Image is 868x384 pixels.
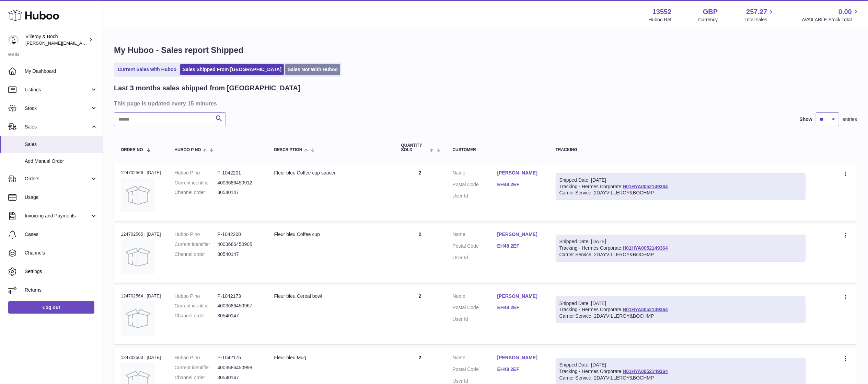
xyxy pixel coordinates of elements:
[25,250,97,256] span: Channels
[175,180,218,186] dt: Current identifier
[453,366,497,374] dt: Postal Code
[218,303,261,309] dd: 4003686450967
[175,251,218,258] dt: Channel order
[218,313,261,319] dd: 30540147
[175,241,218,248] dt: Current identifier
[114,45,857,56] h1: My Huboo - Sales report Shipped
[556,296,806,324] div: Tracking - Hermes Corporate:
[497,304,542,311] a: EH48 2EF
[218,354,261,361] dd: P-1042175
[453,293,497,301] dt: Name
[114,83,300,93] h2: Last 3 months sales shipped from [GEOGRAPHIC_DATA]
[274,148,302,152] span: Description
[121,354,161,361] div: 124702563 | [DATE]
[559,300,802,307] div: Shipped Date: [DATE]
[559,177,802,183] div: Shipped Date: [DATE]
[556,235,806,262] div: Tracking - Hermes Corporate:
[559,251,802,258] div: Carrier Service: 2DAYVILLEROY&BOCHMP
[559,362,802,368] div: Shipped Date: [DATE]
[274,354,387,361] div: Fleur bleu Mug
[394,163,446,221] td: 2
[175,293,218,300] dt: Huboo P no
[497,170,542,176] a: [PERSON_NAME]
[274,231,387,238] div: Fleur bleu Coffee cup
[25,268,97,275] span: Settings
[744,7,775,23] a: 257.27 Total sales
[394,224,446,282] td: 2
[802,16,860,23] span: AVAILABLE Stock Total
[25,287,97,293] span: Returns
[453,354,497,363] dt: Name
[175,313,218,319] dt: Channel order
[453,193,497,199] dt: User Id
[453,304,497,313] dt: Postal Code
[497,354,542,361] a: [PERSON_NAME]
[175,354,218,361] dt: Huboo P no
[25,68,97,75] span: My Dashboard
[175,231,218,238] dt: Huboo P no
[180,64,284,75] a: Sales Shipped From [GEOGRAPHIC_DATA]
[559,313,802,319] div: Carrier Service: 2DAYVILLEROY&BOCHMP
[559,238,802,245] div: Shipped Date: [DATE]
[218,170,261,176] dd: P-1042201
[218,293,261,300] dd: P-1042173
[559,190,802,196] div: Carrier Service: 2DAYVILLEROY&BOCHMP
[121,231,161,237] div: 124702565 | [DATE]
[285,64,340,75] a: Sales Not With Huboo
[25,124,90,130] span: Sales
[218,231,261,238] dd: P-1042200
[453,243,497,251] dt: Postal Code
[115,64,179,75] a: Current Sales with Huboo
[497,243,542,249] a: EH48 2EF
[453,170,497,178] dt: Name
[623,369,668,374] a: H01HYA0052149364
[453,148,542,152] div: Customer
[274,170,387,176] div: Fleur bleu Coffee cup saucer
[114,100,855,107] h3: This page is updated every 15 minutes
[401,143,428,152] span: Quantity Sold
[453,316,497,323] dt: User Id
[838,7,852,16] span: 0.00
[121,170,161,176] div: 124702566 | [DATE]
[175,170,218,176] dt: Huboo P no
[25,141,97,148] span: Sales
[218,364,261,371] dd: 4003686450998
[746,7,767,16] span: 257.27
[25,40,174,46] span: [PERSON_NAME][EMAIL_ADDRESS][PERSON_NAME][DOMAIN_NAME]
[175,374,218,381] dt: Channel order
[394,286,446,344] td: 2
[218,251,261,258] dd: 30540147
[556,148,806,152] div: Tracking
[843,116,857,123] span: entries
[121,178,155,212] img: no-photo.jpg
[25,231,97,238] span: Cases
[8,301,94,314] a: Log out
[698,16,718,23] div: Currency
[623,245,668,251] a: H01HYA0052149364
[497,366,542,373] a: EH48 2EF
[25,213,90,219] span: Invoicing and Payments
[121,240,155,274] img: no-photo.jpg
[497,231,542,238] a: [PERSON_NAME]
[25,194,97,201] span: Usage
[25,87,90,93] span: Listings
[744,16,775,23] span: Total sales
[8,35,19,45] img: trombetta.geri@villeroy-boch.com
[121,301,155,336] img: no-photo.jpg
[218,374,261,381] dd: 30540147
[652,7,672,16] strong: 13552
[25,176,90,182] span: Orders
[649,16,672,23] div: Huboo Ref
[274,293,387,300] div: Fleur bleu Cereal bowl
[121,293,161,299] div: 124702564 | [DATE]
[559,375,802,381] div: Carrier Service: 2DAYVILLEROY&BOCHMP
[623,184,668,189] a: H01HYA0052149364
[497,181,542,188] a: EH48 2EF
[453,181,497,190] dt: Postal Code
[25,105,90,112] span: Stock
[497,293,542,300] a: [PERSON_NAME]
[703,7,718,16] strong: GBP
[25,33,87,46] div: Villeroy & Boch
[453,231,497,239] dt: Name
[25,158,97,165] span: Add Manual Order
